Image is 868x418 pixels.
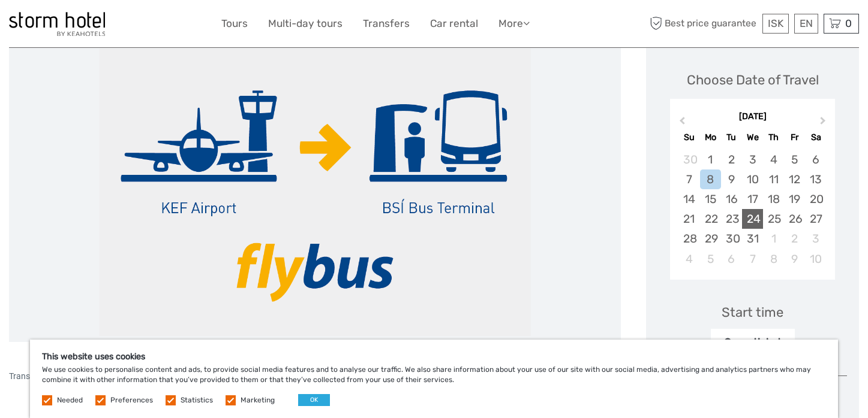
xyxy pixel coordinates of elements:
div: Start time [722,303,783,322]
div: Choose Monday, December 8th, 2025 [700,169,721,189]
span: Transfer from [GEOGRAPHIC_DATA] to [9,371,152,381]
label: Needed [57,395,83,405]
div: Choose Monday, December 15th, 2025 [700,189,721,209]
div: Th [763,129,784,146]
a: More [498,15,530,32]
div: EN [794,14,818,34]
div: Choose Monday, December 1st, 2025 [700,150,721,169]
div: Choose Saturday, December 20th, 2025 [805,189,826,209]
div: Choose Friday, December 19th, 2025 [784,189,805,209]
div: Choose Friday, December 26th, 2025 [784,209,805,229]
h5: This website uses cookies [42,352,826,362]
div: Choose Wednesday, December 17th, 2025 [742,189,763,209]
div: Choose Friday, January 9th, 2026 [784,249,805,269]
div: Choose Thursday, December 4th, 2025 [763,150,784,169]
div: Choose Wednesday, December 10th, 2025 [742,169,763,189]
div: Choose Thursday, December 25th, 2025 [763,209,784,229]
div: Choose Tuesday, December 16th, 2025 [721,189,742,209]
div: Choose Wednesday, December 31st, 2025 [742,229,763,249]
a: Multi-day tours [268,15,343,32]
div: Choose Tuesday, December 9th, 2025 [721,169,742,189]
span: 0 [843,17,854,29]
label: Preferences [110,395,153,405]
p: We're away right now. Please check back later! [17,21,136,31]
label: Statistics [181,395,213,405]
div: Choose Thursday, December 18th, 2025 [763,189,784,209]
div: Tu [721,129,742,146]
div: Choose Tuesday, December 23rd, 2025 [721,209,742,229]
div: Open ticket [711,329,795,356]
button: OK [298,394,330,406]
div: Fr [784,129,805,146]
div: Choose Tuesday, December 2nd, 2025 [721,150,742,169]
div: Choose Sunday, November 30th, 2025 [678,150,699,169]
div: Choose Wednesday, January 7th, 2026 [742,249,763,269]
div: Choose Thursday, January 8th, 2026 [763,249,784,269]
div: Choose Monday, December 22nd, 2025 [700,209,721,229]
div: Choose Friday, December 5th, 2025 [784,150,805,169]
div: Choose Wednesday, December 24th, 2025 [742,209,763,229]
label: Marketing [241,395,275,405]
div: Choose Sunday, December 7th, 2025 [678,169,699,189]
img: 783f2cd552df48e68d29a20490eb9575_main_slider.png [99,49,531,336]
div: [DATE] [670,111,835,123]
div: We use cookies to personalise content and ads, to provide social media features and to analyse ou... [30,340,838,418]
div: Choose Thursday, January 1st, 2026 [763,229,784,249]
div: Choose Sunday, December 21st, 2025 [678,209,699,229]
div: Choose Saturday, December 13th, 2025 [805,169,826,189]
span: Best price guarantee [647,14,759,34]
div: Choose Monday, December 29th, 2025 [700,229,721,249]
button: Next Month [815,114,834,133]
div: Choose Friday, December 12th, 2025 [784,169,805,189]
div: Choose Saturday, January 10th, 2026 [805,249,826,269]
a: Tours [221,15,248,32]
div: Choose Wednesday, December 3rd, 2025 [742,150,763,169]
div: Choose Tuesday, December 30th, 2025 [721,229,742,249]
div: Mo [700,129,721,146]
div: Choose Tuesday, January 6th, 2026 [721,249,742,269]
span: ISK [768,17,783,29]
div: Choose Sunday, January 4th, 2026 [678,249,699,269]
div: Choose Sunday, December 14th, 2025 [678,189,699,209]
a: Transfers [363,15,410,32]
div: month 2025-12 [674,150,831,269]
button: Previous Month [671,114,690,133]
div: Choose Date of Travel [687,71,819,89]
a: Car rental [430,15,478,32]
div: Su [678,129,699,146]
div: Choose Saturday, December 27th, 2025 [805,209,826,229]
div: Choose Saturday, December 6th, 2025 [805,150,826,169]
div: Sa [805,129,826,146]
div: Choose Thursday, December 11th, 2025 [763,169,784,189]
div: Choose Monday, January 5th, 2026 [700,249,721,269]
div: Choose Saturday, January 3rd, 2026 [805,229,826,249]
div: Choose Sunday, December 28th, 2025 [678,229,699,249]
div: We [742,129,763,146]
div: Choose Friday, January 2nd, 2026 [784,229,805,249]
button: Open LiveChat chat widget [138,19,152,33]
img: 100-ccb843ef-9ccf-4a27-8048-e049ba035d15_logo_small.jpg [9,12,105,36]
